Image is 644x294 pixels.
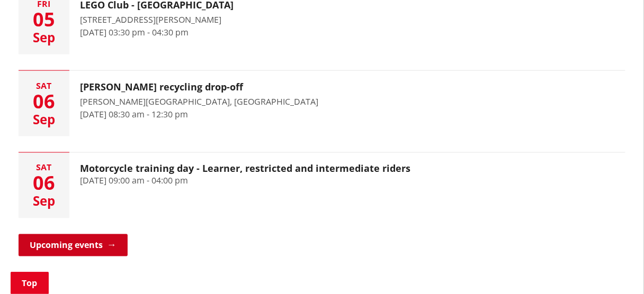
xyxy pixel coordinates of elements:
time: [DATE] 08:30 am - 12:30 pm [80,108,188,120]
div: 05 [19,10,69,29]
a: Top [11,272,49,294]
h3: Motorcycle training day - Learner, restricted and intermediate riders [80,163,410,175]
time: [DATE] 09:00 am - 04:00 pm [80,175,188,187]
h3: [PERSON_NAME] recycling drop-off [80,81,318,93]
a: Upcoming events [19,234,128,256]
div: Sat [19,81,69,90]
div: Sat [19,163,69,172]
div: [PERSON_NAME][GEOGRAPHIC_DATA], [GEOGRAPHIC_DATA] [80,95,318,108]
div: Sep [19,31,69,44]
time: [DATE] 03:30 pm - 04:30 pm [80,26,189,38]
a: Sat 06 Sep Motorcycle training day - Learner, restricted and intermediate riders [DATE] 09:00 am ... [19,153,625,218]
div: Sep [19,113,69,126]
iframe: Messenger Launcher [595,250,633,288]
div: Sep [19,195,69,208]
div: [STREET_ADDRESS][PERSON_NAME] [80,13,234,26]
div: 06 [19,174,69,193]
a: Sat 06 Sep [PERSON_NAME] recycling drop-off [PERSON_NAME][GEOGRAPHIC_DATA], [GEOGRAPHIC_DATA] [DA... [19,71,625,136]
div: 06 [19,92,69,111]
